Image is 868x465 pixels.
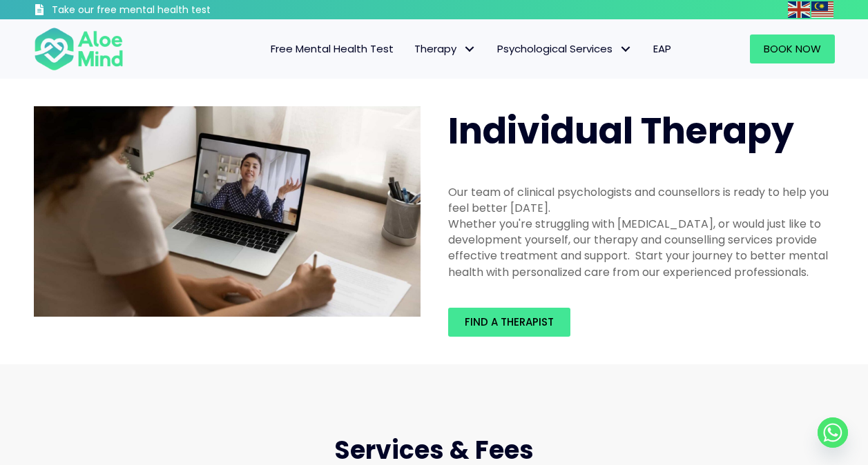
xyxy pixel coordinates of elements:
[260,34,404,63] a: Free Mental Health Test
[788,1,810,18] img: en
[271,41,394,56] span: Free Mental Health Test
[448,216,835,280] div: Whether you're struggling with [MEDICAL_DATA], or would just like to development yourself, our th...
[643,34,682,63] a: EAP
[465,315,554,329] span: Find a therapist
[142,34,682,63] nav: Menu
[414,41,476,56] span: Therapy
[34,26,124,72] img: Aloe mind Logo
[811,1,835,17] a: Malay
[818,417,848,448] a: Whatsapp
[448,308,570,337] a: Find a therapist
[653,41,671,56] span: EAP
[764,41,821,56] span: Book Now
[34,3,284,19] a: Take our free mental health test
[404,34,487,63] a: TherapyTherapy: submenu
[34,106,421,317] img: Therapy online individual
[460,39,480,59] span: Therapy: submenu
[811,1,833,18] img: ms
[52,3,284,17] h3: Take our free mental health test
[448,106,794,156] span: Individual Therapy
[788,1,811,17] a: English
[448,184,835,216] div: Our team of clinical psychologists and counsellors is ready to help you feel better [DATE].
[487,34,643,63] a: Psychological ServicesPsychological Services: submenu
[750,34,835,63] a: Book Now
[497,41,633,56] span: Psychological Services
[616,39,636,59] span: Psychological Services: submenu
